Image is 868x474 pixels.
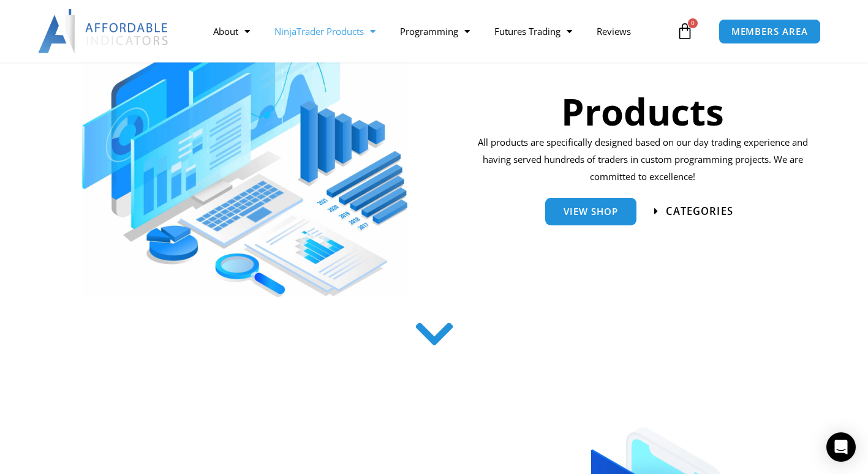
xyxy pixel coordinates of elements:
[482,17,584,45] a: Futures Trading
[545,198,636,225] a: View Shop
[584,17,643,45] a: Reviews
[474,134,812,186] p: All products are specifically designed based on our day trading experience and having served hund...
[731,27,808,36] span: MEMBERS AREA
[658,13,712,49] a: 0
[38,9,170,53] img: LogoAI | Affordable Indicators – NinjaTrader
[688,18,698,28] span: 0
[201,17,262,45] a: About
[719,19,821,44] a: MEMBERS AREA
[654,206,733,217] a: categories
[666,206,733,217] span: categories
[201,17,673,45] nav: Menu
[388,17,482,45] a: Programming
[474,86,812,137] h1: Products
[564,207,618,216] span: View Shop
[826,432,856,462] div: Open Intercom Messenger
[262,17,388,45] a: NinjaTrader Products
